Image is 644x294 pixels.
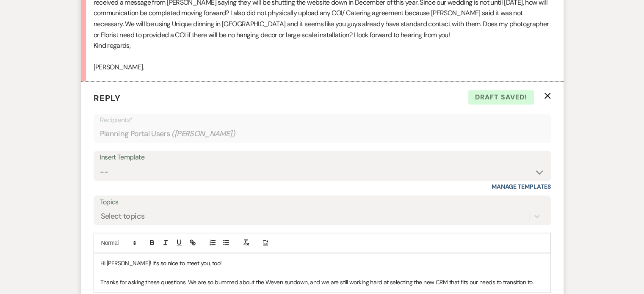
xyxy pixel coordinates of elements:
div: Select topics [101,211,145,222]
div: Insert Template [100,151,544,164]
p: [PERSON_NAME]. [94,62,551,73]
p: Hi [PERSON_NAME]! It's so nice to meet you, too! [100,258,544,268]
span: Draft saved! [468,90,534,104]
p: Recipients* [100,115,544,126]
span: Reply [94,93,121,104]
span: ( [PERSON_NAME] ) [171,128,235,140]
div: Planning Portal Users [100,126,544,142]
a: Manage Templates [492,183,551,190]
label: Topics [100,196,544,209]
p: Kind regards, [94,40,551,51]
p: Thanks for asking these questions. We are so bummed about the Weven sundown, and we are still wor... [100,278,544,287]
